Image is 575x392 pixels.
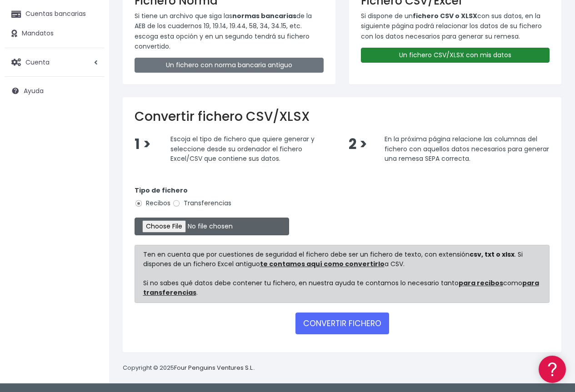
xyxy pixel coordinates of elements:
a: Cuentas bancarias [5,5,105,24]
h2: Convertir fichero CSV/XLSX [135,109,550,124]
p: Copyright © 2025 . [123,363,255,373]
div: Ten en cuenta que por cuestiones de seguridad el fichero debe ser un fichero de texto, con extens... [135,245,550,303]
label: Recibos [135,198,170,208]
a: Un fichero con norma bancaria antiguo [135,58,324,73]
a: para transferencias [143,278,539,297]
span: 2 > [349,134,367,154]
span: Cuenta [25,57,50,66]
a: te contamos aquí como convertirlo [260,259,385,268]
p: Si dispone de un con sus datos, en la siguiente página podrá relacionar los datos de su fichero c... [361,11,550,41]
a: Cuenta [5,53,105,72]
span: Ayuda [24,86,44,95]
a: Mandatos [5,24,105,43]
p: Si tiene un archivo que siga las de la AEB de los cuadernos 19, 19.14, 19.44, 58, 34, 34.15, etc.... [135,11,324,52]
strong: csv, txt o xlsx [470,250,515,259]
strong: Tipo de fichero [135,186,188,195]
span: Escoja el tipo de fichero que quiere generar y seleccione desde su ordenador el fichero Excel/CSV... [170,134,315,163]
a: Four Penguins Ventures S.L. [174,363,254,372]
span: En la próxima página relacione las columnas del fichero con aquellos datos necesarios para genera... [385,134,549,163]
a: Un fichero CSV/XLSX con mis datos [361,48,550,63]
span: 1 > [135,134,151,154]
strong: fichero CSV o XLSX [413,11,477,20]
a: Ayuda [5,81,105,100]
strong: normas bancarias [232,11,296,20]
label: Transferencias [172,198,231,208]
a: para recibos [459,278,503,288]
button: CONVERTIR FICHERO [295,313,389,334]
